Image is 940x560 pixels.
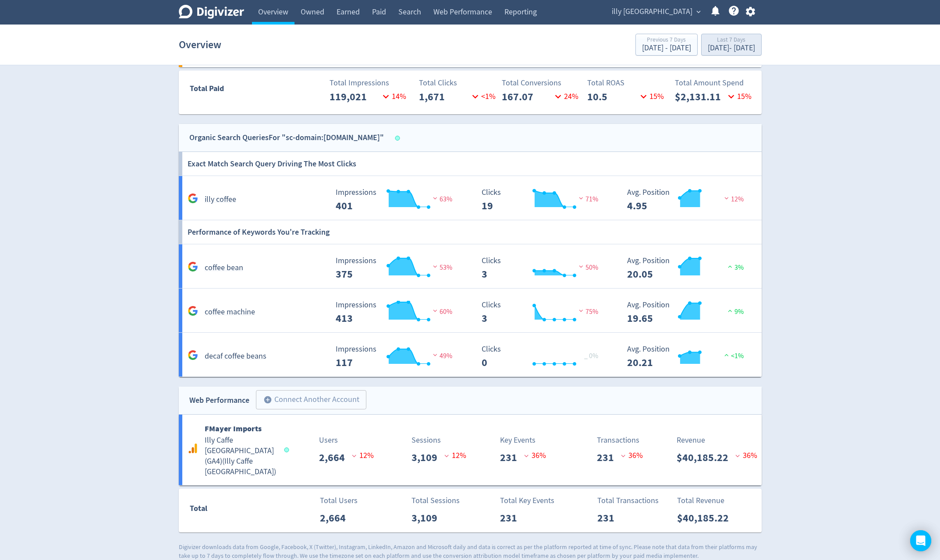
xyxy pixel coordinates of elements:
p: Revenue [677,434,705,446]
span: 71% [577,195,598,204]
img: positive-performance.svg [726,263,734,270]
img: negative-performance.svg [431,195,440,201]
p: 3,109 [411,510,444,526]
p: 10.5 [587,89,638,105]
p: Total Users [320,495,358,507]
p: Total Revenue [677,495,724,507]
p: 15 % [725,91,752,102]
button: Connect Another Account [256,390,366,409]
p: 167.07 [502,89,552,105]
svg: Avg. Position 20.21 [623,345,754,368]
p: Transactions [597,434,639,446]
p: $40,185.22 [677,510,736,526]
div: Open Intercom Messenger [910,530,931,551]
p: 15 % [638,91,664,102]
p: Users [319,434,338,446]
p: 36 % [735,450,757,461]
svg: Clicks 3 [477,257,609,280]
p: Total Sessions [411,495,460,507]
div: Last 7 Days [708,37,755,44]
p: 231 [597,510,621,526]
svg: Clicks 3 [477,301,609,324]
svg: Avg. Position 20.05 [623,257,754,280]
span: 50% [577,263,598,272]
span: expand_more [695,8,702,16]
span: 12% [722,195,744,204]
img: negative-performance.svg [577,195,585,201]
p: 231 [500,510,524,526]
h5: Illy Caffe [GEOGRAPHIC_DATA] (GA4) ( Illy Caffe [GEOGRAPHIC_DATA] ) [205,435,276,477]
span: _ 0% [584,352,598,360]
img: negative-performance.svg [577,263,585,270]
b: FMayer Imports [205,423,262,434]
div: [DATE] - [DATE] [708,44,755,52]
svg: Impressions 401 [331,188,463,211]
span: 75% [577,307,598,316]
button: illy [GEOGRAPHIC_DATA] [609,5,703,19]
p: 2,664 [320,510,353,526]
svg: Impressions 413 [331,301,463,324]
p: <1% [469,91,496,102]
img: negative-performance.svg [431,307,440,314]
p: 231 [597,450,621,465]
p: 2,664 [319,450,352,465]
img: positive-performance.svg [726,307,734,314]
span: illy [GEOGRAPHIC_DATA] [612,5,692,19]
p: $2,131.11 [675,89,725,105]
a: coffee bean Impressions 375 Impressions 375 53% Clicks 3 Clicks 3 50% Avg. Position 20.05 Avg. Po... [179,244,762,289]
div: Web Performance [189,394,249,407]
svg: Impressions 375 [331,257,463,280]
div: Total Paid [179,82,276,99]
svg: Impressions 117 [331,345,463,368]
img: negative-performance.svg [577,307,585,314]
span: add_circle [263,395,272,404]
p: Total Key Events [500,495,554,507]
a: Connect Another Account [249,391,366,409]
svg: Clicks 19 [477,188,609,211]
p: Key Events [500,434,536,446]
a: FMayer ImportsIlly Caffe [GEOGRAPHIC_DATA] (GA4)(Illy Caffe [GEOGRAPHIC_DATA])Users2,664 12%Sessi... [179,415,762,485]
div: Previous 7 Days [642,37,691,44]
a: decaf coffee beans Impressions 117 Impressions 117 49% Clicks 0 Clicks 0 _ 0% Avg. Position 20.21... [179,333,762,377]
button: Last 7 Days[DATE]- [DATE] [701,34,762,56]
a: coffee machine Impressions 413 Impressions 413 60% Clicks 3 Clicks 3 75% Avg. Position 19.65 Avg.... [179,289,762,333]
span: 53% [431,263,452,272]
h5: decaf coffee beans [205,351,266,362]
p: 3,109 [411,450,444,465]
h5: coffee bean [205,263,243,273]
a: illy coffee Impressions 401 Impressions 401 63% Clicks 19 Clicks 19 71% Avg. Position 4.95 Avg. P... [179,176,762,220]
p: 119,021 [330,89,380,105]
p: Total ROAS [587,77,667,89]
div: [DATE] - [DATE] [642,44,691,52]
svg: Avg. Position 19.65 [623,301,754,324]
svg: Clicks 0 [477,345,609,368]
div: Organic Search Queries For "sc-domain:[DOMAIN_NAME]" [189,131,384,144]
button: Previous 7 Days[DATE] - [DATE] [635,34,698,56]
span: Data last synced: 10 Oct 2025, 7:02am (AEDT) [284,447,291,452]
p: Total Impressions [330,77,409,89]
p: Total Transactions [597,495,659,507]
span: 49% [431,352,452,360]
h6: Performance of Keywords You're Tracking [188,220,330,244]
p: Sessions [411,434,441,446]
p: 231 [500,450,524,465]
p: 1,671 [419,89,469,105]
p: 36 % [524,450,546,461]
img: negative-performance.svg [431,352,440,358]
p: 24 % [552,91,578,102]
span: Data last synced: 10 Oct 2025, 3:02am (AEDT) [395,136,402,141]
p: Total Conversions [502,77,581,89]
span: <1% [722,352,744,360]
img: negative-performance.svg [431,263,440,270]
h6: Exact Match Search Query Driving The Most Clicks [188,152,356,176]
span: 9% [726,307,744,316]
span: 3% [726,263,744,272]
p: 12 % [444,450,466,461]
div: Total [190,502,276,519]
img: positive-performance.svg [722,352,731,358]
img: negative-performance.svg [722,195,731,201]
h5: coffee machine [205,307,255,317]
h5: illy coffee [205,194,236,205]
p: Total Amount Spend [675,77,754,89]
p: $40,185.22 [677,450,735,465]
